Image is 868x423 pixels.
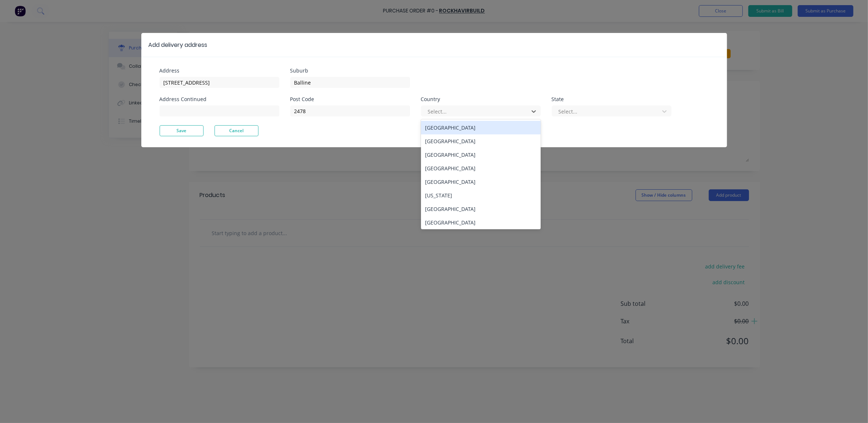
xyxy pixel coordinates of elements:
div: [GEOGRAPHIC_DATA] [421,202,541,216]
div: Suburb [290,68,410,73]
div: Post Code [290,97,410,102]
div: Country [421,97,541,102]
div: [GEOGRAPHIC_DATA] [421,175,541,189]
button: Save [160,125,204,136]
div: Address Continued [160,97,279,102]
div: [GEOGRAPHIC_DATA] [421,216,541,229]
div: Address [160,68,279,73]
div: [GEOGRAPHIC_DATA] [421,121,541,134]
div: [GEOGRAPHIC_DATA] [421,148,541,162]
div: [US_STATE] [421,189,541,202]
div: Add delivery address [149,41,208,49]
button: Cancel [215,125,258,136]
div: [GEOGRAPHIC_DATA] [421,134,541,148]
div: [GEOGRAPHIC_DATA] [421,162,541,175]
div: State [552,97,671,102]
